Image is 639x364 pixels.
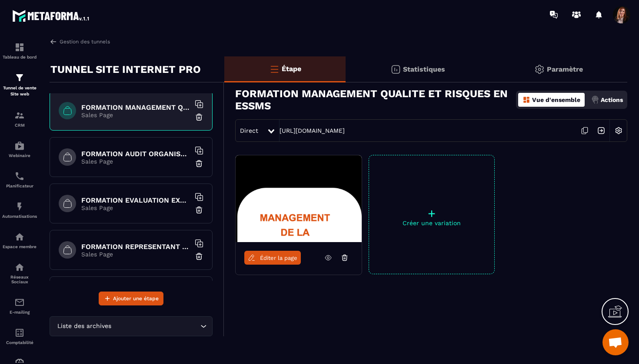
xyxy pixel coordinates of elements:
p: Tunnel de vente Site web [2,85,37,97]
p: Étape [282,65,301,73]
a: [URL][DOMAIN_NAME] [280,127,345,134]
img: trash [195,252,203,261]
p: E-mailing [2,310,37,315]
p: Planificateur [2,184,37,188]
p: CRM [2,123,37,128]
p: Actions [601,96,623,103]
p: Sales Page [81,111,190,118]
button: Ajouter une étape [99,292,163,305]
h6: FORMATION MANAGEMENT QUALITE ET RISQUES EN ESSMS [81,103,190,111]
p: TUNNEL SITE INTERNET PRO [50,61,201,78]
a: schedulerschedulerPlanificateur [2,164,37,195]
h3: FORMATION MANAGEMENT QUALITE ET RISQUES EN ESSMS [235,88,516,112]
img: bars-o.4a397970.svg [269,64,280,74]
h6: FORMATION AUDIT ORGANISATIONNEL EN ESSMS [81,150,190,158]
img: scheduler [14,171,25,181]
img: trash [195,113,203,121]
a: automationsautomationsAutomatisations [2,195,37,225]
div: Search for option [50,316,213,336]
a: accountantaccountantComptabilité [2,321,37,351]
img: social-network [14,262,25,272]
h6: FORMATION REPRESENTANT AU CVS [81,243,190,251]
img: formation [14,72,25,83]
span: Ajouter une étape [113,294,159,303]
img: logo [12,8,90,23]
p: Tableau de bord [2,55,37,59]
p: Vue d'ensemble [532,96,580,103]
p: Créer une variation [369,220,494,226]
a: Éditer la page [244,251,301,265]
span: Liste des archives [55,321,113,331]
a: social-networksocial-networkRéseaux Sociaux [2,256,37,291]
img: formation [14,110,25,121]
img: formation [14,42,25,52]
img: email [14,297,25,308]
p: Comptabilité [2,340,37,345]
img: accountant [14,328,25,338]
a: formationformationTunnel de vente Site web [2,66,37,104]
a: emailemailE-mailing [2,291,37,321]
img: trash [195,159,203,168]
a: formationformationTableau de bord [2,36,37,66]
p: Réseaux Sociaux [2,275,37,284]
p: Sales Page [81,204,190,211]
a: automationsautomationsWebinaire [2,134,37,164]
p: Sales Page [81,158,190,165]
img: automations [14,141,25,151]
img: dashboard-orange.40269519.svg [523,96,530,104]
input: Search for option [113,321,198,331]
img: automations [14,232,25,242]
p: Automatisations [2,214,37,219]
img: setting-w.858f3a88.svg [610,122,627,139]
span: Éditer la page [260,255,297,261]
a: automationsautomationsEspace membre [2,225,37,256]
img: trash [195,206,203,214]
p: Sales Page [81,251,190,258]
span: Direct [240,127,258,134]
p: Statistiques [403,65,445,73]
img: image [236,155,362,242]
p: Webinaire [2,153,37,158]
img: stats.20deebd0.svg [390,64,401,75]
p: + [369,207,494,220]
img: arrow [50,38,57,46]
a: Gestion des tunnels [50,38,110,46]
img: setting-gr.5f69749f.svg [534,64,545,75]
div: Ouvrir le chat [602,329,629,355]
p: Espace membre [2,244,37,249]
a: formationformationCRM [2,104,37,134]
h6: FORMATION EVALUATION EXTERNE HAS [81,196,190,204]
p: Paramètre [547,65,583,73]
img: actions.d6e523a2.png [591,96,599,104]
img: arrow-next.bcc2205e.svg [593,122,609,139]
img: automations [14,201,25,212]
